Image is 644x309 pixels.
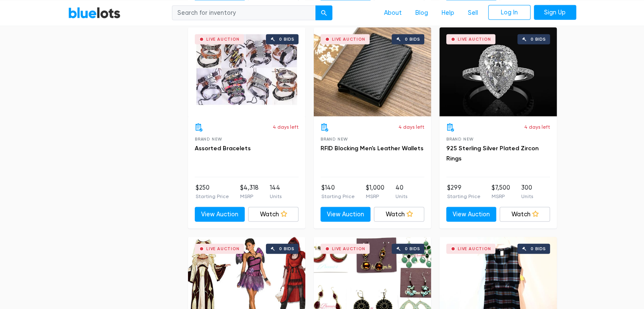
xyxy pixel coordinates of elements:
[521,183,533,200] li: 300
[270,183,282,200] li: 144
[447,193,481,200] p: Starting Price
[273,123,299,131] p: 4 days left
[405,247,420,251] div: 0 bids
[488,5,531,20] a: Log In
[409,5,435,21] a: Blog
[195,145,251,152] a: Assorted Bracelets
[366,193,384,200] p: MSRP
[68,6,121,19] a: BlueLots
[531,247,546,251] div: 0 bids
[206,37,240,41] div: Live Auction
[492,193,510,200] p: MSRP
[321,193,355,200] p: Starting Price
[395,193,407,200] p: Units
[500,207,550,222] a: Watch
[206,247,240,251] div: Live Auction
[366,183,384,200] li: $1,000
[172,5,316,20] input: Search for inventory
[279,247,294,251] div: 0 bids
[374,207,424,222] a: Watch
[196,183,229,200] li: $250
[492,183,510,200] li: $7,500
[196,193,229,200] p: Starting Price
[439,28,557,116] a: Live Auction 0 bids
[446,145,539,162] a: 925 Sterling Silver Plated Zircon Rings
[447,183,481,200] li: $299
[240,193,259,200] p: MSRP
[321,145,423,152] a: RFID Blocking Men's Leather Wallets
[395,183,407,200] li: 40
[524,123,550,131] p: 4 days left
[321,183,355,200] li: $140
[521,193,533,200] p: Units
[332,37,365,41] div: Live Auction
[435,5,461,21] a: Help
[321,207,371,222] a: View Auction
[446,137,474,141] span: Brand New
[458,37,491,41] div: Live Auction
[398,123,424,131] p: 4 days left
[321,137,348,141] span: Brand New
[188,28,305,116] a: Live Auction 0 bids
[195,137,222,141] span: Brand New
[458,247,491,251] div: Live Auction
[534,5,576,20] a: Sign Up
[314,28,431,116] a: Live Auction 0 bids
[446,207,497,222] a: View Auction
[270,193,282,200] p: Units
[240,183,259,200] li: $4,318
[531,37,546,41] div: 0 bids
[279,37,294,41] div: 0 bids
[195,207,245,222] a: View Auction
[332,247,365,251] div: Live Auction
[461,5,485,21] a: Sell
[377,5,409,21] a: About
[405,37,420,41] div: 0 bids
[248,207,299,222] a: Watch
